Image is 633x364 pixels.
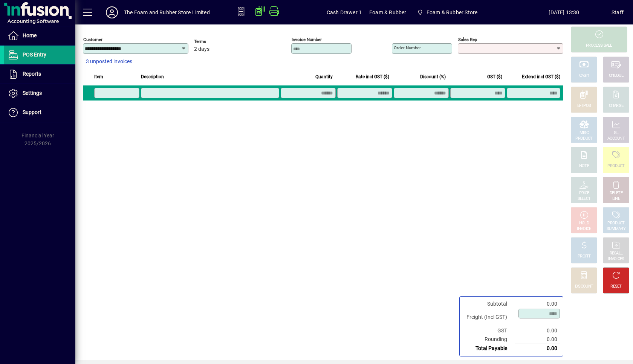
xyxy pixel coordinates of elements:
[578,196,591,202] div: SELECT
[515,344,560,353] td: 0.00
[394,45,421,50] mat-label: Order number
[420,73,446,81] span: Discount (%)
[141,73,164,81] span: Description
[614,130,619,136] div: GL
[487,73,502,81] span: GST ($)
[577,226,591,232] div: INVOICE
[23,90,42,96] span: Settings
[463,335,515,344] td: Rounding
[579,163,589,169] div: NOTE
[579,221,589,226] div: HOLD
[463,344,515,353] td: Total Payable
[414,6,480,19] span: Foam & Rubber Store
[578,254,590,259] div: PROFIT
[292,37,322,42] mat-label: Invoice number
[327,6,362,18] span: Cash Drawer 1
[607,221,624,226] div: PRODUCT
[586,43,612,49] div: PROCESS SALE
[86,58,132,65] span: 3 unposted invoices
[83,37,102,42] mat-label: Customer
[23,71,41,77] span: Reports
[517,6,612,18] span: [DATE] 13:30
[515,300,560,308] td: 0.00
[610,284,622,289] div: RESET
[23,52,46,58] span: POS Entry
[579,190,589,196] div: PRICE
[23,109,41,115] span: Support
[579,130,589,136] div: MISC
[575,284,593,289] div: DISCOUNT
[4,84,75,103] a: Settings
[610,251,623,256] div: RECALL
[94,73,103,81] span: Item
[515,326,560,335] td: 0.00
[4,65,75,84] a: Reports
[427,6,477,18] span: Foam & Rubber Store
[194,46,209,52] span: 2 days
[607,226,625,232] div: SUMMARY
[608,256,624,262] div: INVOICES
[612,196,620,202] div: LINE
[607,163,624,169] div: PRODUCT
[100,6,124,19] button: Profile
[369,6,406,18] span: Foam & Rubber
[577,103,591,109] div: EFTPOS
[315,73,333,81] span: Quantity
[23,32,37,38] span: Home
[515,335,560,344] td: 0.00
[610,190,622,196] div: DELETE
[458,37,477,42] mat-label: Sales rep
[356,73,389,81] span: Rate incl GST ($)
[522,73,560,81] span: Extend incl GST ($)
[463,300,515,308] td: Subtotal
[609,103,624,109] div: CHARGE
[463,326,515,335] td: GST
[194,39,239,44] span: Terms
[607,136,625,142] div: ACCOUNT
[612,6,624,18] div: Staff
[609,73,623,79] div: CHEQUE
[463,308,515,326] td: Freight (Incl GST)
[4,103,75,122] a: Support
[4,26,75,45] a: Home
[579,73,589,79] div: CASH
[575,136,592,142] div: PRODUCT
[124,6,210,18] div: The Foam and Rubber Store Limited
[83,55,135,69] button: 3 unposted invoices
